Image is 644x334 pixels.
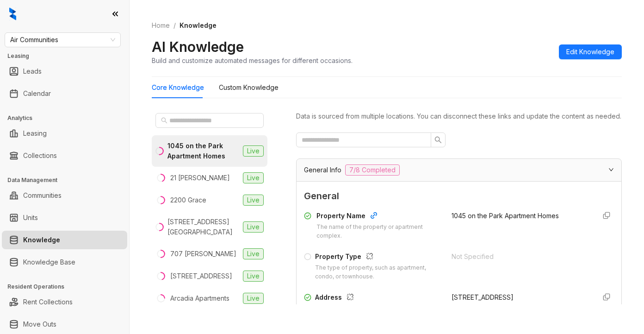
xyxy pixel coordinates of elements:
li: Leasing [2,124,127,143]
div: [STREET_ADDRESS][GEOGRAPHIC_DATA] [167,217,239,237]
li: Knowledge Base [2,253,127,271]
h3: Analytics [7,114,129,122]
li: Knowledge [2,231,127,249]
a: Rent Collections [23,293,73,311]
img: logo [9,7,16,20]
div: The physical address of the property, including city, state, and postal code. [315,304,440,322]
li: Collections [2,146,127,165]
li: Leads [2,62,127,81]
span: Live [243,195,264,206]
div: Arcadia Apartments [170,293,229,303]
li: Units [2,208,127,227]
h3: Data Management [7,176,129,184]
a: Leads [23,62,42,81]
a: Move Outs [23,315,56,334]
a: Collections [23,146,57,165]
a: Communities [23,186,62,205]
span: 7/8 Completed [345,164,400,176]
span: Edit Knowledge [566,47,614,57]
div: The type of property, such as apartment, condo, or townhouse. [315,264,440,281]
a: Home [150,20,172,31]
span: Live [243,293,264,304]
span: search [161,117,167,124]
li: / [173,20,176,31]
div: Property Name [316,211,440,223]
span: Live [243,271,264,282]
div: Build and customize automated messages for different occasions. [152,56,353,65]
span: Live [243,172,264,183]
div: 707 [PERSON_NAME] [170,249,236,259]
span: General Info [304,165,341,175]
li: Move Outs [2,315,127,334]
div: Address [315,292,440,304]
button: Edit Knowledge [559,44,622,59]
a: Calendar [23,84,51,103]
h3: Leasing [7,52,129,60]
h2: AI Knowledge [152,38,244,56]
div: [STREET_ADDRESS] [170,271,232,281]
div: The name of the property or apartment complex. [316,223,440,240]
div: General Info7/8 Completed [297,159,621,181]
span: 1045 on the Park Apartment Homes [452,212,559,220]
div: Not Specified [452,252,588,262]
li: Rent Collections [2,293,127,311]
span: General [304,189,614,203]
a: Units [23,208,38,227]
div: Core Knowledge [152,82,204,93]
li: Calendar [2,84,127,103]
span: expanded [608,167,614,172]
span: Live [243,248,264,259]
div: Data is sourced from multiple locations. You can disconnect these links and update the content as... [296,111,622,121]
a: Leasing [23,124,47,143]
span: Live [243,221,264,233]
div: Property Type [315,252,440,264]
div: 2200 Grace [170,195,206,205]
div: [STREET_ADDRESS] [452,292,588,302]
a: Knowledge [23,231,60,249]
span: search [434,136,442,144]
span: Knowledge [180,21,217,29]
span: Air Communities [10,33,115,47]
a: Knowledge Base [23,253,75,271]
div: 21 [PERSON_NAME] [170,173,230,183]
h3: Resident Operations [7,283,129,291]
li: Communities [2,186,127,205]
span: Live [243,145,264,157]
div: 1045 on the Park Apartment Homes [167,141,239,161]
div: Custom Knowledge [219,82,279,93]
